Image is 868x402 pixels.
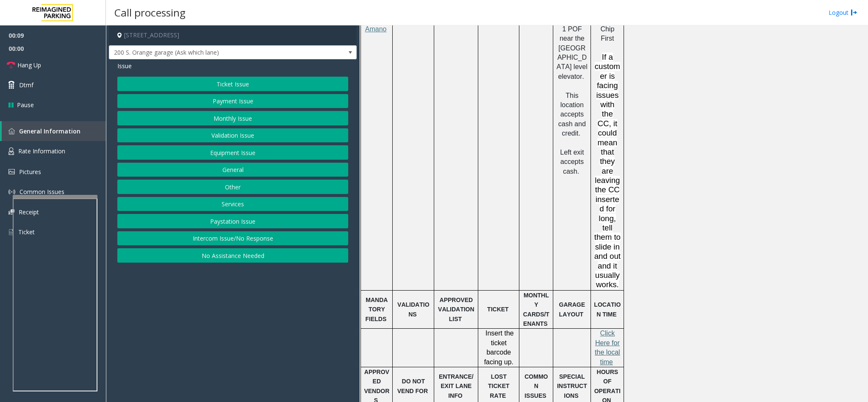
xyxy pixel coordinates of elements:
[600,25,614,42] span: Chip First
[397,378,428,394] span: DO NOT VEND FOR
[559,301,585,317] span: GARAGE LAYOUT
[8,169,15,175] img: 'icon'
[117,128,348,143] button: Validation Issue
[557,373,587,399] span: SPECIAL INSTRUCTIONS
[524,373,548,399] span: COMMON ISSUES
[365,297,388,322] span: MANDATORY FIELDS
[557,25,588,80] span: 1 POF near the [GEOGRAPHIC_DATA] level elevator.
[117,94,348,108] button: Payment Issue
[117,145,348,160] button: Equipment Issue
[8,228,14,236] img: 'icon'
[117,214,348,228] button: Paystation Issue
[109,25,357,45] h4: [STREET_ADDRESS]
[397,301,429,317] span: VALIDATIONS
[488,373,510,399] span: LOST TICKET RATE
[487,306,509,313] span: TICKET
[2,121,106,141] a: General Information
[19,80,33,89] span: Dtmf
[117,197,348,211] button: Services
[594,301,621,317] span: LOCATION TIME
[595,330,620,365] span: lick Here for the local time
[18,147,65,155] span: Rate Information
[19,127,80,135] span: General Information
[8,209,14,215] img: 'icon'
[17,100,34,109] span: Pause
[17,61,41,69] span: Hang Up
[558,92,586,137] span: This location accepts cash and credit.
[851,8,857,17] img: logout
[595,330,620,365] a: lick Here for the local time
[484,330,514,365] span: Insert the ticket barcode facing up.
[439,373,474,399] span: ENTRANCE/EXIT LANE INFO
[110,2,190,23] h3: Call processing
[594,53,621,289] span: If a customer is facing issues with the CC, it could mean that they are leaving the CC inserted f...
[8,147,14,155] img: 'icon'
[117,231,348,246] button: Intercom Issue/No Response
[19,188,64,196] span: Common Issues
[19,168,41,176] span: Pictures
[365,26,387,33] a: Amano
[117,180,348,194] button: Other
[8,189,15,195] img: 'icon'
[523,292,549,327] span: MONTHLY CARDS/TENANTS
[600,330,605,337] a: C
[600,330,605,337] span: C
[117,248,348,263] button: No Assistance Needed
[365,25,387,33] span: Amano
[109,46,307,59] span: 200 S. Orange garage (Ask which lane)
[117,111,348,125] button: Monthly Issue
[117,77,348,91] button: Ticket Issue
[8,128,15,134] img: 'icon'
[438,297,474,322] span: APPROVED VALIDATION LIST
[117,61,132,70] span: Issue
[829,8,857,17] a: Logout
[117,163,348,177] button: General
[560,149,584,175] span: Left exit accepts cash.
